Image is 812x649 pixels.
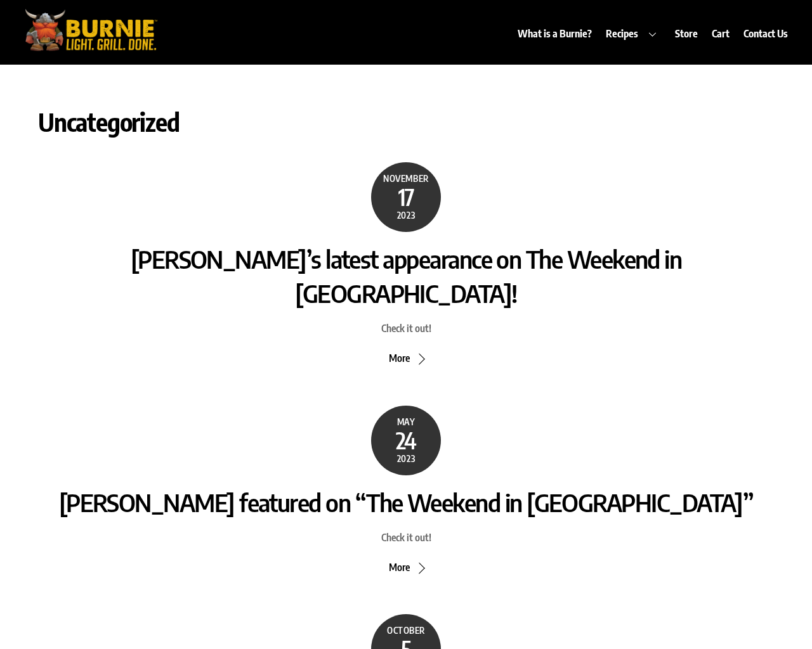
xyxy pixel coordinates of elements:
[38,106,774,137] h1: Uncategorized
[131,243,682,308] a: [PERSON_NAME]’s latest appearance on The Weekend in [GEOGRAPHIC_DATA]!
[389,352,423,364] a: More
[396,429,416,452] span: 24
[706,19,736,48] a: Cart
[512,19,598,48] a: What is a Burnie?
[398,186,414,209] span: 17
[738,19,794,48] a: Contact Us
[669,19,704,48] a: Store
[600,19,667,48] a: Recipes
[397,454,415,463] span: 2023
[389,561,423,574] a: More
[38,529,774,546] p: Check it out!
[38,320,774,337] p: Check it out!
[383,174,428,183] span: November
[18,6,164,54] img: burniegrill.com-logo-high-res-2020110_500px
[397,211,415,220] span: 2023
[387,626,425,635] span: October
[18,36,164,58] a: Burnie Grill
[397,418,416,427] span: May
[59,487,754,517] a: [PERSON_NAME] featured on “The Weekend in [GEOGRAPHIC_DATA]”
